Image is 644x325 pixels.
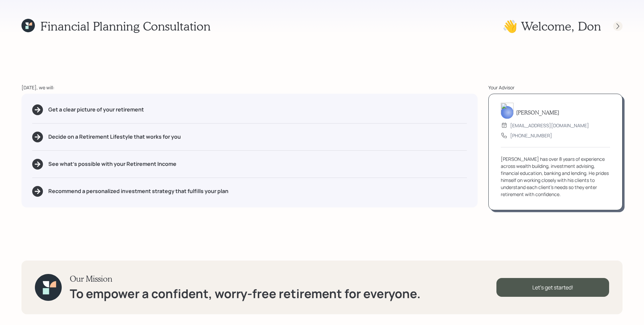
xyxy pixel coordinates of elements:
div: [EMAIL_ADDRESS][DOMAIN_NAME] [510,122,589,129]
h1: To empower a confident, worry-free retirement for everyone. [70,286,421,301]
h5: Get a clear picture of your retirement [48,106,144,113]
div: [DATE], we will: [21,84,478,91]
div: Let's get started! [496,278,609,297]
div: [PHONE_NUMBER] [510,132,552,139]
h1: Financial Planning Consultation [40,19,211,33]
h5: [PERSON_NAME] [516,109,559,115]
div: [PERSON_NAME] has over 8 years of experience across wealth building, investment advising, financi... [501,155,610,198]
h5: See what's possible with your Retirement Income [48,161,176,167]
h5: Decide on a Retirement Lifestyle that works for you [48,134,181,140]
div: Your Advisor [488,84,623,91]
img: james-distasi-headshot.png [501,103,514,119]
h1: 👋 Welcome , Don [502,19,601,33]
h3: Our Mission [70,274,421,284]
h5: Recommend a personalized investment strategy that fulfills your plan [48,188,228,194]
